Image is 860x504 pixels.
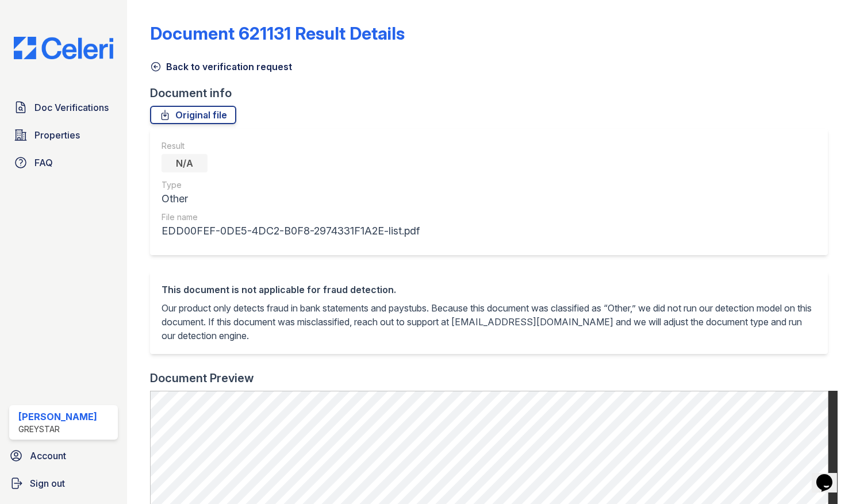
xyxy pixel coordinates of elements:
a: Doc Verifications [9,96,118,119]
a: FAQ [9,151,118,174]
div: N/A [162,154,208,172]
div: [PERSON_NAME] [18,410,97,424]
div: File name [162,211,420,223]
img: CE_Logo_Blue-a8612792a0a2168367f1c8372b55b34899dd931a85d93a1a3d3e32e68fde9ad4.png [5,37,122,59]
div: Document info [150,85,838,101]
span: Account [30,449,66,463]
div: Document Preview [150,370,254,386]
a: Document 621131 Result Details [150,23,405,44]
iframe: chat widget [812,458,849,493]
a: Properties [9,124,118,147]
a: Account [5,444,122,467]
div: Other [162,191,420,207]
div: This document is not applicable for fraud detection. [162,283,817,297]
div: Result [162,140,420,152]
div: Type [162,179,420,191]
p: Our product only detects fraud in bank statements and paystubs. Because this document was classif... [162,301,817,343]
span: Properties [34,128,80,142]
a: Back to verification request [150,60,292,74]
div: Greystar [18,424,97,435]
div: EDD00FEF-0DE5-4DC2-B0F8-2974331F1A2E-list.pdf [162,223,420,239]
span: Doc Verifications [34,101,109,114]
a: Original file [150,106,236,124]
span: FAQ [34,156,53,170]
span: Sign out [30,476,65,490]
a: Sign out [5,472,122,495]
